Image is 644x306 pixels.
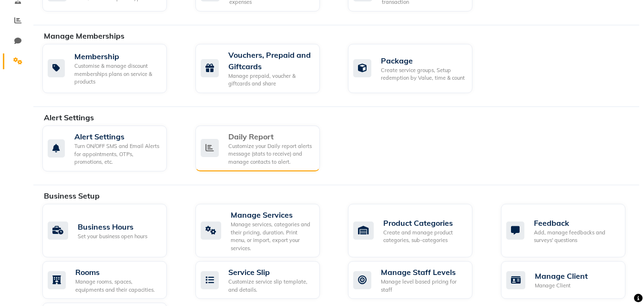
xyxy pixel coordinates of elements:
div: Service Slip [228,266,312,278]
div: Customize your Daily report alerts message (stats to receive) and manage contacts to alert. [228,142,312,166]
a: PackageCreate service groups, Setup redemption by Value, time & count [348,44,487,93]
div: Manage Client [535,270,588,282]
a: Manage Staff LevelsManage level based pricing for staff [348,261,487,299]
div: Daily Report [228,131,312,142]
div: Manage Client [535,282,588,290]
div: Membership [74,51,159,62]
div: Manage rooms, spaces, equipments and their capacities. [75,278,159,294]
div: Create service groups, Setup redemption by Value, time & count [381,66,465,82]
div: Add, manage feedbacks and surveys' questions [534,229,618,244]
div: Manage level based pricing for staff [381,278,465,294]
div: Vouchers, Prepaid and Giftcards [228,49,312,72]
a: Daily ReportCustomize your Daily report alerts message (stats to receive) and manage contacts to ... [195,126,334,172]
div: Customise & manage discount memberships plans on service & products [74,62,159,86]
a: Service SlipCustomize service slip template, and details. [195,261,334,299]
div: Feedback [534,217,618,229]
a: Vouchers, Prepaid and GiftcardsManage prepaid, voucher & giftcards and share [195,44,334,93]
div: Manage Staff Levels [381,266,465,278]
div: Manage services, categories and their pricing, duration. Print menu, or import, export your servi... [231,221,312,252]
div: Customize service slip template, and details. [228,278,312,294]
a: Manage ClientManage Client [501,261,640,299]
div: Package [381,55,465,66]
div: Manage Services [231,209,312,221]
div: Business Hours [78,221,147,232]
a: FeedbackAdd, manage feedbacks and surveys' questions [501,204,640,257]
div: Set your business open hours [78,232,147,241]
a: Business HoursSet your business open hours [42,204,181,257]
a: MembershipCustomise & manage discount memberships plans on service & products [42,44,181,93]
a: Manage ServicesManage services, categories and their pricing, duration. Print menu, or import, ex... [195,204,334,257]
div: Alert Settings [74,131,159,142]
div: Create and manage product categories, sub-categories [383,229,465,244]
a: Alert SettingsTurn ON/OFF SMS and Email Alerts for appointments, OTPs, promotions, etc. [42,126,181,172]
a: RoomsManage rooms, spaces, equipments and their capacities. [42,261,181,299]
div: Turn ON/OFF SMS and Email Alerts for appointments, OTPs, promotions, etc. [74,142,159,166]
div: Product Categories [383,217,465,229]
div: Rooms [75,266,159,278]
a: Product CategoriesCreate and manage product categories, sub-categories [348,204,487,257]
div: Manage prepaid, voucher & giftcards and share [228,72,312,88]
